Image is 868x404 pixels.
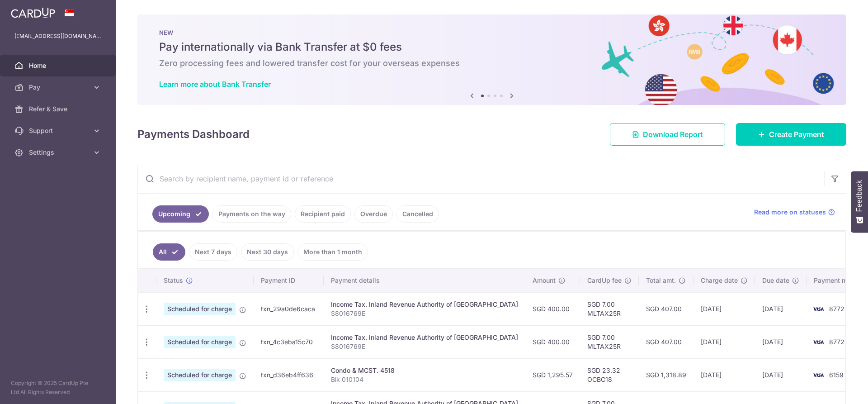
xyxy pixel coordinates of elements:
a: All [153,243,185,261]
span: Total amt. [646,276,676,285]
a: Recipient paid [295,205,351,223]
span: Scheduled for charge [164,303,236,315]
img: Bank Card [809,337,827,347]
td: [DATE] [755,292,807,325]
p: S8016769E [331,309,518,318]
a: Cancelled [396,205,439,223]
a: Next 7 days [189,243,237,261]
td: txn_29a0de6caca [254,292,324,325]
a: Create Payment [736,123,846,146]
td: SGD 407.00 [639,292,693,325]
span: CardUp fee [587,276,622,285]
div: Income Tax. Inland Revenue Authority of [GEOGRAPHIC_DATA] [331,333,518,342]
span: Refer & Save [29,105,89,114]
span: Download Report [643,129,703,140]
td: txn_d36eb4ff636 [254,358,324,391]
span: Read more on statuses [754,208,826,217]
td: [DATE] [693,292,755,325]
a: More than 1 month [297,243,368,261]
td: [DATE] [693,358,755,391]
td: [DATE] [755,325,807,358]
span: Due date [762,276,789,285]
span: Settings [29,148,89,157]
span: 6159 [829,371,844,379]
td: SGD 1,318.89 [639,358,693,391]
p: S8016769E [331,342,518,351]
a: Payments on the way [212,205,291,223]
td: SGD 407.00 [639,325,693,358]
img: Bank transfer banner [137,14,846,105]
th: Payment details [324,269,525,292]
a: Learn more about Bank Transfer [159,80,271,89]
a: Read more on statuses [754,208,835,217]
span: Home [29,61,89,70]
span: 8772 [829,338,844,346]
div: Condo & MCST. 4518 [331,366,518,375]
img: Bank Card [809,304,827,314]
span: Charge date [701,276,738,285]
td: SGD 400.00 [525,292,580,325]
span: Status [164,276,183,285]
td: SGD 7.00 MLTAX25R [580,325,639,358]
p: [EMAIL_ADDRESS][DOMAIN_NAME] [14,32,101,41]
a: Next 30 days [241,243,294,261]
span: 8772 [829,305,844,313]
a: Download Report [610,123,725,146]
div: Income Tax. Inland Revenue Authority of [GEOGRAPHIC_DATA] [331,300,518,309]
span: Feedback [855,180,863,212]
img: CardUp [11,7,55,18]
p: Blk 010104 [331,375,518,384]
a: Upcoming [152,205,209,223]
td: [DATE] [755,358,807,391]
td: SGD 7.00 MLTAX25R [580,292,639,325]
img: Bank Card [809,370,827,380]
input: Search by recipient name, payment id or reference [138,164,824,193]
span: Amount [533,276,556,285]
h4: Payments Dashboard [137,126,250,143]
td: SGD 23.32 OCBC18 [580,358,639,391]
span: Scheduled for charge [164,369,236,381]
span: Support [29,126,89,135]
span: Pay [29,83,89,92]
th: Payment ID [254,269,324,292]
p: NEW [159,29,825,36]
button: Feedback - Show survey [851,171,868,233]
span: Scheduled for charge [164,336,236,348]
h6: Zero processing fees and lowered transfer cost for your overseas expenses [159,58,825,69]
a: Overdue [354,205,393,223]
h5: Pay internationally via Bank Transfer at $0 fees [159,40,825,54]
span: Create Payment [769,129,824,140]
td: SGD 1,295.57 [525,358,580,391]
td: [DATE] [693,325,755,358]
td: SGD 400.00 [525,325,580,358]
td: txn_4c3eba15c70 [254,325,324,358]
